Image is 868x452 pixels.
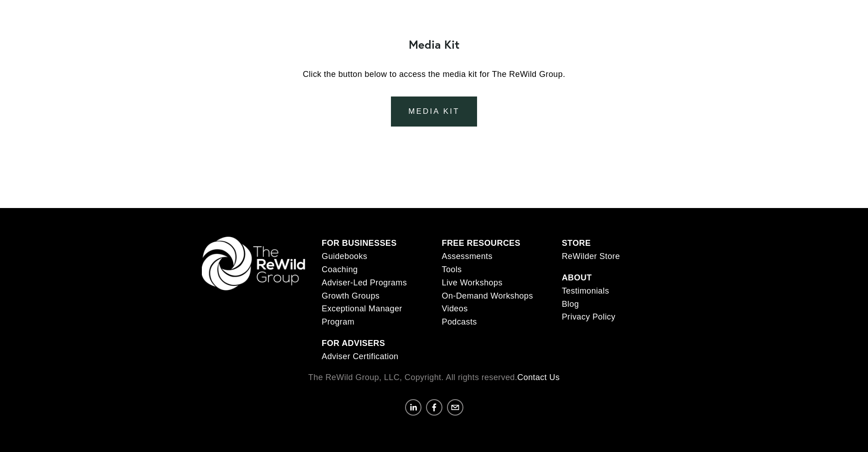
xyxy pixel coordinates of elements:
strong: FOR ADVISERS [322,339,385,348]
a: Videos [442,302,467,315]
a: Blog [562,298,579,311]
p: The ReWild Group, LLC, Copyright. All rights reserved. [202,371,667,384]
a: Facebook [426,399,442,416]
a: Contact Us [517,371,560,384]
a: communicate@rewildgroup.com [447,399,463,416]
a: Adviser Certification [322,350,398,363]
strong: Media Kit [409,37,460,52]
span: Growth Groups [322,291,380,300]
a: Podcasts [442,315,477,329]
a: STORE [562,237,591,250]
a: On-Demand Workshops [442,289,533,303]
a: FOR ADVISERS [322,337,385,350]
p: Click the button below to access the media kit for The ReWild Group. [202,68,667,81]
a: Growth Groups [322,289,380,303]
a: ReWilder Store [562,250,620,263]
a: FREE RESOURCES [442,237,520,250]
a: media kit [391,96,477,127]
a: Adviser-Led Programs [322,276,407,289]
span: Exceptional Manager Program [322,304,402,326]
a: Lindsay Hanzlik [405,399,421,416]
a: Exceptional Manager Program [322,302,426,329]
a: Live Workshops [442,276,502,289]
a: Guidebooks [322,250,367,263]
strong: FREE RESOURCES [442,239,520,248]
strong: STORE [562,239,591,248]
strong: ABOUT [562,273,592,282]
a: Testimonials [562,284,609,298]
a: Assessments [442,250,492,263]
a: FOR BUSINESSES [322,237,397,250]
a: Tools [442,263,462,276]
a: Coaching [322,263,358,276]
a: Privacy Policy [562,310,616,324]
a: ABOUT [562,271,592,284]
strong: FOR BUSINESSES [322,239,397,248]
